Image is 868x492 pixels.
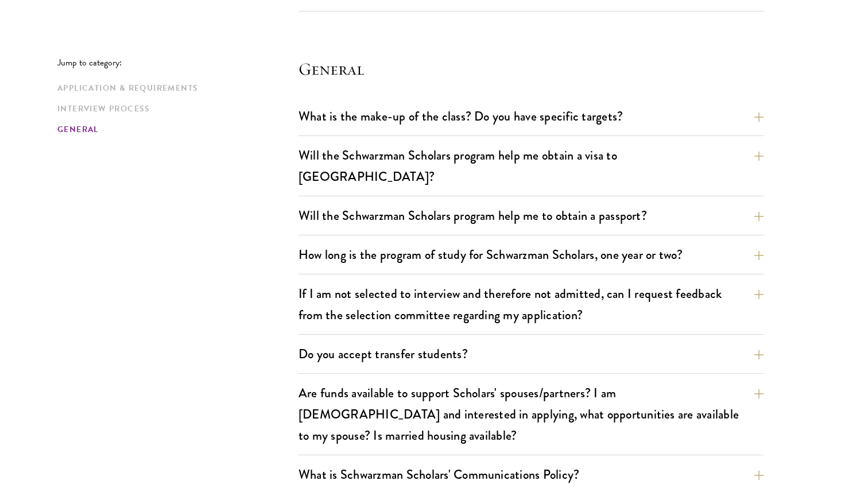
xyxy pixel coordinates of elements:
[57,82,292,94] a: Application & Requirements
[299,142,764,189] button: Will the Schwarzman Scholars program help me obtain a visa to [GEOGRAPHIC_DATA]?
[299,103,764,129] button: What is the make-up of the class? Do you have specific targets?
[299,203,764,228] button: Will the Schwarzman Scholars program help me to obtain a passport?
[57,103,292,115] a: Interview Process
[299,462,764,487] button: What is Schwarzman Scholars' Communications Policy?
[299,57,764,80] h4: General
[299,341,764,367] button: Do you accept transfer students?
[299,281,764,328] button: If I am not selected to interview and therefore not admitted, can I request feedback from the sel...
[299,242,764,268] button: How long is the program of study for Schwarzman Scholars, one year or two?
[57,57,299,68] p: Jump to category:
[299,380,764,448] button: Are funds available to support Scholars' spouses/partners? I am [DEMOGRAPHIC_DATA] and interested...
[57,123,292,135] a: General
